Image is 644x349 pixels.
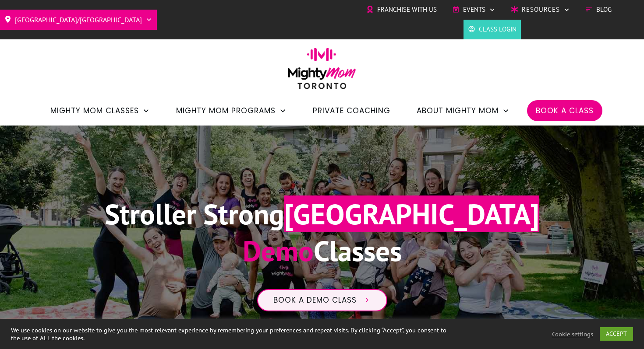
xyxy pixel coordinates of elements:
span: Franchise with Us [377,3,437,16]
a: Book a Class [536,103,594,118]
span: Resources [522,3,560,16]
a: [GEOGRAPHIC_DATA]/[GEOGRAPHIC_DATA] [4,13,152,27]
a: Cookie settings [552,330,593,338]
a: Resources [511,3,570,16]
a: Class Login [468,23,517,36]
a: Book a Demo Class [257,289,387,312]
span: [GEOGRAPHIC_DATA] [284,195,539,232]
span: Blog [596,3,612,16]
a: Blog [585,3,612,16]
span: Book a Demo Class [273,296,357,305]
span: Mighty Mom Classes [50,103,139,118]
a: About Mighty Mom [417,103,510,118]
span: Demo [243,232,314,269]
a: Events [452,3,495,16]
a: ACCEPT [600,327,633,341]
span: About Mighty Mom [417,103,499,118]
span: [GEOGRAPHIC_DATA]/[GEOGRAPHIC_DATA] [15,13,142,27]
a: Private Coaching [313,103,390,118]
a: Mighty Mom Programs [176,103,287,118]
h1: Stroller Strong Classes [105,195,539,280]
span: Events [463,3,485,16]
a: Mighty Mom Classes [50,103,150,118]
a: Franchise with Us [366,3,437,16]
span: Class Login [479,23,517,36]
div: We use cookies on our website to give you the most relevant experience by remembering your prefer... [11,326,446,342]
img: mightymom-logo-toronto [283,48,361,95]
span: Mighty Mom Programs [176,103,276,118]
